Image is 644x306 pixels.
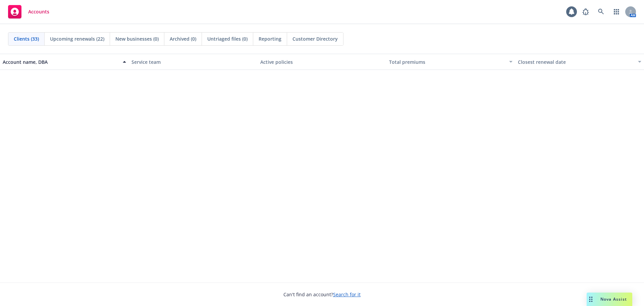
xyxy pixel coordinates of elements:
[14,35,39,42] span: Clients (33)
[3,58,119,65] div: Account name, DBA
[129,54,258,70] button: Service team
[333,291,361,298] a: Search for it
[515,54,644,70] button: Closest renewal date
[28,9,49,14] span: Accounts
[579,5,592,18] a: Report a Bug
[386,54,515,70] button: Total premiums
[389,58,505,65] div: Total premiums
[292,35,338,42] span: Customer Directory
[170,35,196,42] span: Archived (0)
[131,58,255,65] div: Service team
[207,35,248,42] span: Untriaged files (0)
[259,35,281,42] span: Reporting
[5,2,52,21] a: Accounts
[115,35,159,42] span: New businesses (0)
[260,58,384,65] div: Active policies
[587,293,632,306] button: Nova Assist
[600,296,627,302] span: Nova Assist
[50,35,104,42] span: Upcoming renewals (22)
[283,291,361,298] span: Can't find an account?
[594,5,608,18] a: Search
[587,293,595,306] div: Drag to move
[518,58,634,65] div: Closest renewal date
[610,5,623,18] a: Switch app
[258,54,386,70] button: Active policies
